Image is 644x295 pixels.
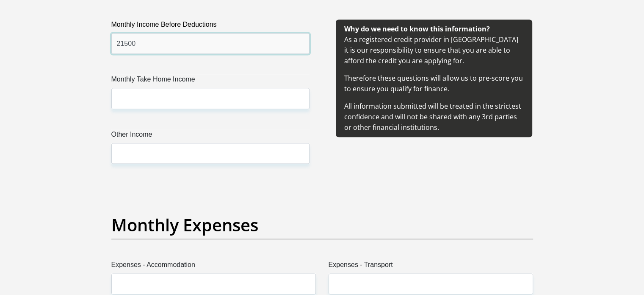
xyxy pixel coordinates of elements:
[329,260,533,273] label: Expenses - Transport
[111,33,310,54] input: Monthly Income Before Deductions
[111,20,310,33] label: Monthly Income Before Deductions
[111,74,310,88] label: Monthly Take Home Income
[111,129,310,143] label: Other Income
[344,24,523,132] span: As a registered credit provider in [GEOGRAPHIC_DATA] it is our responsibility to ensure that you ...
[344,24,490,34] b: Why do we need to know this information?
[111,88,310,109] input: Monthly Take Home Income
[111,143,310,164] input: Other Income
[111,260,316,273] label: Expenses - Accommodation
[329,273,533,294] input: Expenses - Transport
[111,215,533,235] h2: Monthly Expenses
[111,273,316,294] input: Expenses - Accommodation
